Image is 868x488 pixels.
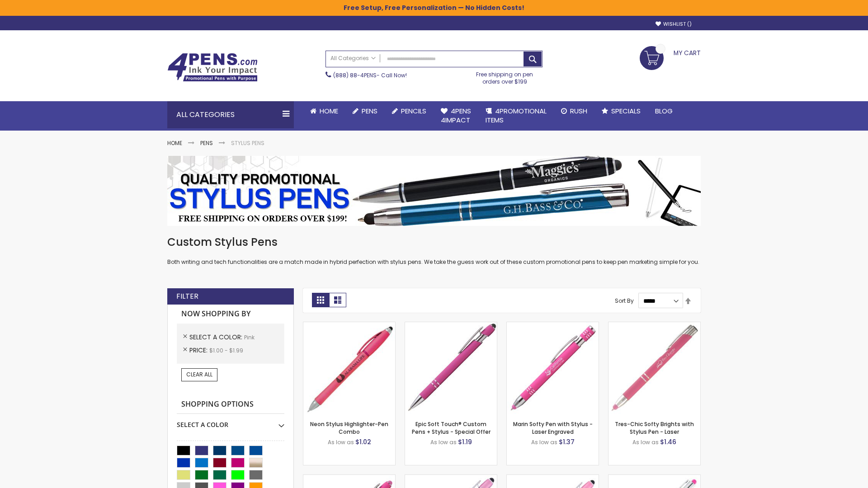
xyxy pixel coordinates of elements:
[385,101,434,121] a: Pencils
[303,474,395,482] a: Ellipse Softy Brights with Stylus Pen - Laser-Pink
[231,139,264,147] strong: Stylus Pens
[167,139,182,147] a: Home
[181,368,217,381] a: Clear All
[303,322,395,329] a: Neon Stylus Highlighter-Pen Combo-Pink
[609,474,700,482] a: Tres-Chic Softy with Stylus Top Pen - ColorJet-Pink
[312,293,329,307] strong: Grid
[167,156,701,226] img: Stylus Pens
[412,420,491,435] a: Epic Soft Touch® Custom Pens + Stylus - Special Offer
[330,55,376,62] span: All Categories
[167,235,701,249] h1: Custom Stylus Pens
[167,53,258,82] img: 4Pens Custom Pens and Promotional Products
[401,106,426,116] span: Pencils
[405,322,497,414] img: 4P-MS8B-Pink
[656,21,692,28] a: Wishlist
[320,106,338,116] span: Home
[434,101,478,131] a: 4Pens4impact
[200,139,213,147] a: Pens
[660,437,676,446] span: $1.46
[303,101,345,121] a: Home
[405,322,497,329] a: 4P-MS8B-Pink
[478,101,554,131] a: 4PROMOTIONALITEMS
[333,71,407,79] span: - Call Now!
[355,437,371,446] span: $1.02
[186,371,212,378] span: Clear All
[615,420,694,435] a: Tres-Chic Softy Brights with Stylus Pen - Laser
[609,322,700,329] a: Tres-Chic Softy Brights with Stylus Pen - Laser-Pink
[328,438,354,446] span: As low as
[244,333,255,341] span: Pink
[507,322,599,329] a: Marin Softy Pen with Stylus - Laser Engraved-Pink
[507,322,599,414] img: Marin Softy Pen with Stylus - Laser Engraved-Pink
[405,474,497,482] a: Ellipse Stylus Pen - LaserMax-Pink
[632,438,659,446] span: As low as
[609,322,700,414] img: Tres-Chic Softy Brights with Stylus Pen - Laser-Pink
[167,235,701,266] div: Both writing and tech functionalities are a match made in hybrid perfection with stylus pens. We ...
[486,106,547,125] span: 4PROMOTIONAL ITEMS
[177,395,284,414] strong: Shopping Options
[177,305,284,324] strong: Now Shopping by
[559,437,575,446] span: $1.37
[209,347,243,354] span: $1.00 - $1.99
[507,474,599,482] a: Ellipse Stylus Pen - ColorJet-Pink
[177,414,284,429] div: Select A Color
[554,101,594,121] a: Rush
[326,51,380,66] a: All Categories
[467,67,543,85] div: Free shipping on pen orders over $199
[189,333,244,342] span: Select A Color
[303,322,395,414] img: Neon Stylus Highlighter-Pen Combo-Pink
[167,101,294,128] div: All Categories
[430,438,457,446] span: As low as
[333,71,377,79] a: (888) 88-4PENS
[655,106,673,116] span: Blog
[458,437,472,446] span: $1.19
[441,106,471,125] span: 4Pens 4impact
[570,106,587,116] span: Rush
[189,346,209,355] span: Price
[615,297,634,305] label: Sort By
[611,106,641,116] span: Specials
[310,420,388,435] a: Neon Stylus Highlighter-Pen Combo
[648,101,680,121] a: Blog
[362,106,377,116] span: Pens
[345,101,385,121] a: Pens
[531,438,557,446] span: As low as
[594,101,648,121] a: Specials
[513,420,593,435] a: Marin Softy Pen with Stylus - Laser Engraved
[176,291,198,301] strong: Filter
